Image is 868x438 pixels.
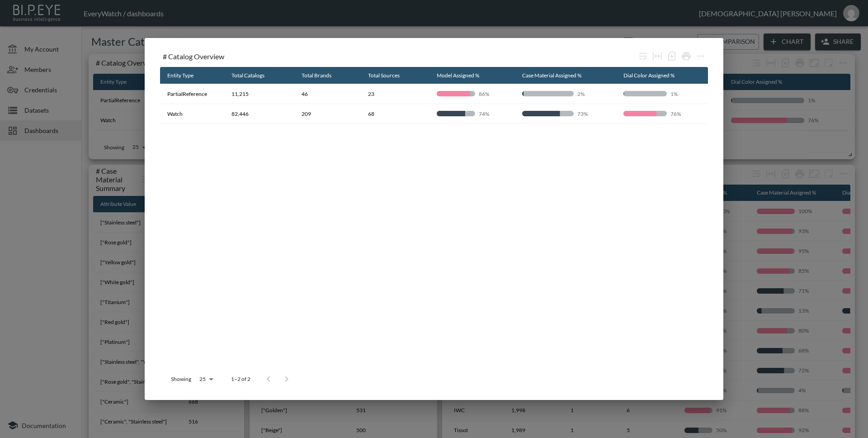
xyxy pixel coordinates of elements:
p: 1–2 of 2 [231,375,250,383]
div: Print [679,49,693,63]
span: Case Material Assigned % [522,70,593,81]
div: Wrap text [636,49,650,63]
th: 46 [294,84,361,104]
div: 25 [195,373,217,385]
div: 74/100 (74%) [437,110,508,118]
div: Toggle table layout between fixed and auto (default: auto) [650,49,665,63]
th: 11,215 [224,84,294,104]
div: Total Catalogs [231,70,264,81]
p: 1% [670,90,701,98]
div: Dial Color Assigned % [623,70,675,81]
p: 73% [577,110,609,118]
button: more [693,49,708,63]
th: Watch [160,104,224,124]
div: 76/100 (76%) [623,110,701,118]
th: 209 [294,104,361,124]
span: Chart settings [693,49,708,63]
p: Showing [171,375,191,383]
div: Total Brands [302,70,331,81]
div: 86/100 (86%) [437,90,508,98]
div: Entity Type [167,70,193,81]
div: 2/100 (2%) [522,90,609,98]
p: 2% [577,90,609,98]
th: 68 [361,104,429,124]
span: Dial Color Assigned % [623,70,686,81]
span: Entity Type [167,70,205,81]
p: 86% [479,90,508,98]
p: 76% [670,110,701,118]
div: Model Assigned % [437,70,479,81]
div: Total Sources [368,70,400,81]
span: Total Catalogs [231,70,276,81]
span: Model Assigned % [437,70,491,81]
th: 82,446 [224,104,294,124]
th: PartialReference [160,84,224,104]
span: Total Brands [302,70,343,81]
div: 73/100 (73%) [522,110,609,118]
th: 23 [361,84,429,104]
div: Case Material Assigned % [522,70,581,81]
div: Number of rows selected for download: 2 [665,49,679,63]
span: Total Sources [368,70,411,81]
div: # Catalog Overview [163,52,636,61]
div: 1/100 (1%) [623,90,701,98]
p: 74% [479,110,508,118]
